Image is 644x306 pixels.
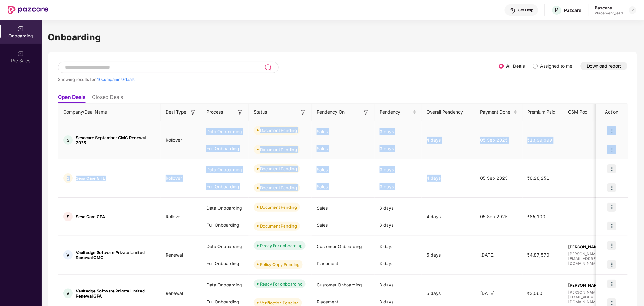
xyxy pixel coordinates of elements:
[201,217,249,234] div: Full Onboarding
[317,109,345,116] span: Pendency On
[76,214,105,219] span: Sesa Care GPA
[161,214,187,219] span: Rollover
[375,255,422,272] div: 3 days
[206,109,223,116] span: Process
[596,104,628,121] th: Action
[317,299,338,304] span: Placement
[568,290,621,304] span: [PERSON_NAME][EMAIL_ADDRESS][DOMAIN_NAME]
[564,7,582,13] div: Pazcare
[518,8,534,13] div: Get Help
[260,242,302,249] div: Ready For onboarding
[422,175,475,182] div: 4 days
[475,137,523,144] div: 05 Sep 2025
[523,252,555,258] span: ₹4,87,570
[18,51,24,57] img: svg+xml;base64,PHN2ZyB3aWR0aD0iMjAiIGhlaWdodD0iMjAiIHZpZXdCb3g9IjAgMCAyMCAyMCIgZmlsbD0ibm9uZSIgeG...
[63,212,73,221] div: S
[8,6,48,14] img: New Pazcare Logo
[475,252,523,258] div: [DATE]
[607,241,616,250] img: icon
[260,146,297,153] div: Document Pending
[161,252,188,258] span: Renewal
[317,167,328,172] span: Sales
[595,5,623,11] div: Pazcare
[568,244,621,249] span: [PERSON_NAME]
[201,255,249,272] div: Full Onboarding
[568,252,621,266] span: [PERSON_NAME][EMAIL_ADDRESS][DOMAIN_NAME]
[475,213,523,220] div: 05 Sep 2025
[76,288,155,298] span: Vaultedge Software Private Limited Renewal GPA
[607,222,616,230] img: icon
[201,123,249,140] div: Data Onboarding
[375,140,422,157] div: 3 days
[595,11,623,16] div: Placement_lead
[422,290,475,297] div: 5 days
[375,200,422,217] div: 3 days
[363,109,369,116] img: svg+xml;base64,PHN2ZyB3aWR0aD0iMTYiIGhlaWdodD0iMTYiIHZpZXdCb3g9IjAgMCAxNiAxNiIgZmlsbD0ibm9uZSIgeG...
[260,166,297,172] div: Document Pending
[260,127,297,133] div: Document Pending
[97,77,135,82] span: 10 companies/deals
[201,178,249,195] div: Full Onboarding
[475,104,523,121] th: Payment Done
[375,238,422,255] div: 3 days
[630,8,635,13] img: svg+xml;base64,PHN2ZyBpZD0iRHJvcGRvd24tMzJ4MzIiIHhtbG5zPSJodHRwOi8vd3d3LnczLm9yZy8yMDAwL3N2ZyIgd2...
[581,62,628,70] button: Download report
[260,300,299,306] div: Verification Pending
[201,140,249,157] div: Full Onboarding
[607,203,616,212] img: icon
[475,290,523,297] div: [DATE]
[607,126,616,135] img: icon
[63,289,73,298] div: V
[523,291,548,296] span: ₹3,060
[201,276,249,293] div: Data Onboarding
[607,183,616,192] img: icon
[63,250,73,260] div: V
[63,135,73,145] div: S
[607,280,616,288] img: icon
[607,145,616,154] img: icon
[48,30,638,44] h1: Onboarding
[260,184,297,191] div: Document Pending
[201,161,249,178] div: Data Onboarding
[317,146,328,151] span: Sales
[260,204,297,210] div: Document Pending
[523,104,563,121] th: Premium Paid
[76,135,155,145] span: Sesacare September GMC Renewal 2025
[317,282,362,287] span: Customer Onboarding
[58,104,161,121] th: Company/Deal Name
[380,109,412,116] span: Pendency
[422,137,475,144] div: 4 days
[375,104,422,121] th: Pendency
[555,6,559,14] span: P
[166,109,186,116] span: Deal Type
[375,276,422,293] div: 3 days
[317,244,362,249] span: Customer Onboarding
[63,173,73,183] div: S
[523,214,551,219] span: ₹85,100
[422,213,475,220] div: 4 days
[201,200,249,217] div: Data Onboarding
[540,63,573,69] label: Assigned to me
[317,222,328,228] span: Sales
[201,238,249,255] div: Data Onboarding
[480,109,512,116] span: Payment Done
[568,109,588,116] span: CSM Poc
[58,77,499,82] div: Showing results for
[375,178,422,195] div: 3 days
[260,261,300,268] div: Policy Copy Pending
[568,283,621,288] span: [PERSON_NAME]
[161,175,187,181] span: Rollover
[523,175,555,181] span: ₹6,28,251
[422,104,475,121] th: Overall Pendency
[76,176,105,181] span: Sesa Care GTL
[58,94,86,103] li: Open Deals
[607,260,616,269] img: icon
[375,217,422,234] div: 3 days
[260,223,297,229] div: Document Pending
[264,64,272,71] img: svg+xml;base64,PHN2ZyB3aWR0aD0iMjQiIGhlaWdodD0iMjUiIHZpZXdCb3g9IjAgMCAyNCAyNSIgZmlsbD0ibm9uZSIgeG...
[509,8,516,14] img: svg+xml;base64,PHN2ZyBpZD0iSGVscC0zMngzMiIgeG1sbnM9Imh0dHA6Ly93d3cudzMub3JnLzIwMDAvc3ZnIiB3aWR0aD...
[237,109,243,116] img: svg+xml;base64,PHN2ZyB3aWR0aD0iMTYiIGhlaWdodD0iMTYiIHZpZXdCb3g9IjAgMCAxNiAxNiIgZmlsbD0ibm9uZSIgeG...
[254,109,267,116] span: Status
[190,109,196,116] img: svg+xml;base64,PHN2ZyB3aWR0aD0iMTYiIGhlaWdodD0iMTYiIHZpZXdCb3g9IjAgMCAxNiAxNiIgZmlsbD0ibm9uZSIgeG...
[92,94,123,103] li: Closed Deals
